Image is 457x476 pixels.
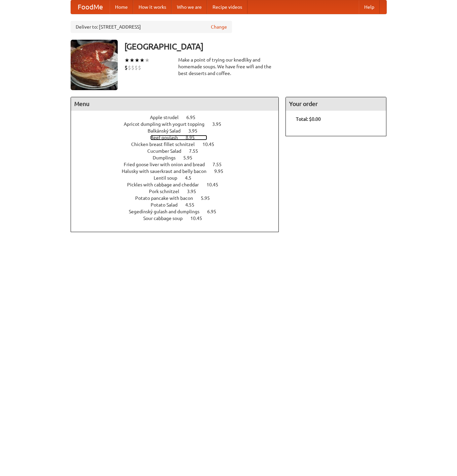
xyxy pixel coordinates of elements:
a: Lentil soup 4.5 [154,175,204,181]
li: ★ [145,57,150,64]
a: Segedínský gulash and dumplings 6.95 [129,209,229,214]
div: Make a point of trying our knedlíky and homemade soups. We have free wifi and the best desserts a... [178,57,279,77]
span: 7.55 [213,162,228,167]
span: 10.45 [202,142,221,147]
li: $ [124,64,128,71]
a: Home [110,0,133,14]
li: $ [131,64,135,71]
span: Sour cabbage soup [143,216,189,221]
span: Lentil soup [154,175,184,181]
span: 5.95 [183,155,199,160]
li: $ [135,64,138,71]
span: Potato pancake with bacon [135,195,200,201]
span: 6.95 [186,115,202,120]
a: Potato pancake with bacon 5.95 [135,195,222,201]
span: Fried goose liver with onion and bread [124,162,212,167]
a: Potato Salad 4.55 [151,202,207,208]
div: Deliver to: [STREET_ADDRESS] [71,21,232,33]
span: 10.45 [206,182,225,187]
a: Apricot dumpling with yogurt topping 3.95 [124,121,234,127]
span: Beef goulash [150,135,185,140]
span: 8.95 [186,135,201,140]
li: ★ [129,57,135,64]
a: Beef goulash 8.95 [150,135,207,140]
a: Dumplings 5.95 [153,155,205,160]
a: Pork schnitzel 3.95 [149,189,208,194]
a: Balkánský Salad 3.95 [148,128,210,134]
li: $ [138,64,141,71]
span: 5.95 [201,195,217,201]
span: Apple strudel [150,115,185,120]
b: Total: $0.00 [296,116,321,122]
a: Halusky with sauerkraut and belly bacon 9.95 [122,169,236,174]
a: Sour cabbage soup 10.45 [143,216,215,221]
span: Cucumber Salad [147,148,188,154]
li: ★ [140,57,145,64]
li: ★ [124,57,129,64]
a: Cucumber Salad 7.55 [147,148,211,154]
span: 4.55 [185,202,201,208]
span: 3.95 [187,189,203,194]
span: 7.55 [189,148,205,154]
li: $ [128,64,131,71]
span: Apricot dumpling with yogurt topping [124,121,211,127]
a: FoodMe [71,0,110,14]
a: Recipe videos [207,0,247,14]
a: Chicken breast fillet schnitzel 10.45 [131,142,227,147]
img: angular.jpg [71,40,118,90]
a: How it works [133,0,172,14]
a: Pickles with cabbage and cheddar 10.45 [127,182,231,187]
span: Pork schnitzel [149,189,186,194]
a: Who we are [172,0,207,14]
span: 10.45 [190,216,209,221]
a: Help [359,0,380,14]
span: Balkánský Salad [148,128,187,134]
h3: [GEOGRAPHIC_DATA] [124,40,387,53]
li: ★ [135,57,140,64]
a: Fried goose liver with onion and bread 7.55 [124,162,234,167]
span: Pickles with cabbage and cheddar [127,182,205,187]
span: Segedínský gulash and dumplings [129,209,206,214]
span: 3.95 [212,121,228,127]
h4: Menu [71,97,279,111]
span: Chicken breast fillet schnitzel [131,142,201,147]
span: Potato Salad [151,202,184,208]
span: 9.95 [214,169,230,174]
span: 6.95 [207,209,223,214]
h4: Your order [286,97,386,111]
a: Change [211,24,227,30]
span: Halusky with sauerkraut and belly bacon [122,169,213,174]
span: Dumplings [153,155,182,160]
span: 4.5 [185,175,198,181]
a: Apple strudel 6.95 [150,115,208,120]
span: 3.95 [188,128,204,134]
